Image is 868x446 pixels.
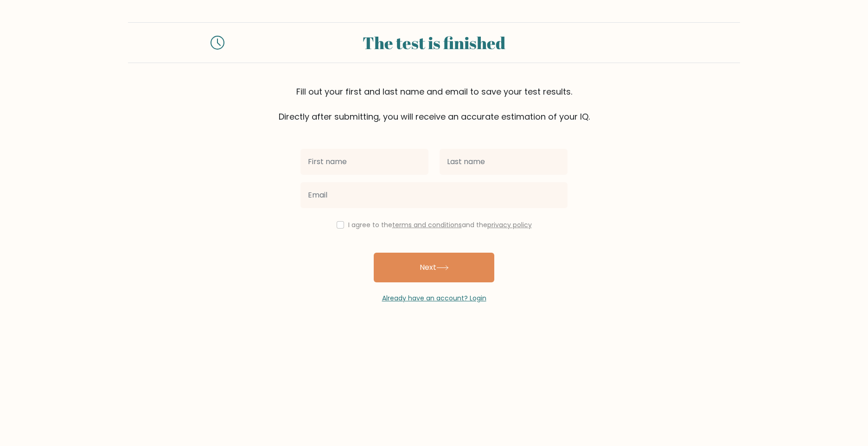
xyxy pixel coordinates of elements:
input: First name [300,149,428,175]
div: Fill out your first and last name and email to save your test results. Directly after submitting,... [128,85,740,123]
label: I agree to the and the [348,220,532,229]
div: The test is finished [236,30,632,55]
button: Next [374,253,494,282]
a: privacy policy [487,220,532,229]
a: terms and conditions [392,220,462,229]
a: Already have an account? Login [382,293,486,303]
input: Last name [440,149,568,175]
input: Email [300,182,568,208]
